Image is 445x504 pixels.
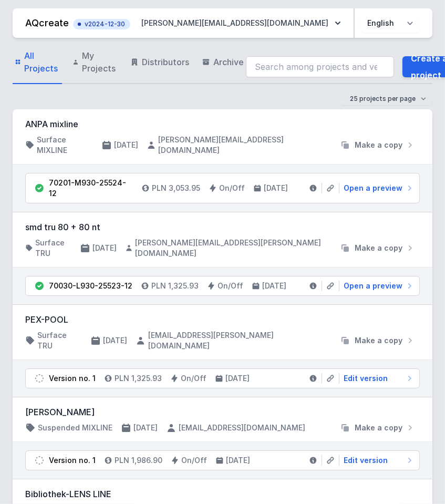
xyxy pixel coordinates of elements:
[344,281,402,291] span: Open a preview
[355,335,402,346] span: Make a copy
[25,406,420,418] h3: [PERSON_NAME]
[128,41,191,84] a: Distributors
[246,56,394,77] input: Search among projects and versions...
[355,243,402,253] span: Make a copy
[115,455,162,466] h4: PLN 1,986.90
[219,183,245,193] h4: On/Off
[25,221,420,233] h3: smd tru 80 + 80 nt
[226,455,250,466] h4: [DATE]
[133,14,349,33] button: [PERSON_NAME][EMAIL_ADDRESS][DOMAIN_NAME]
[152,183,200,193] h4: PLN 3,053.95
[49,281,132,291] div: 70030-L930-25523-12
[34,373,45,384] img: draft.svg
[355,140,402,150] span: Make a copy
[49,455,96,466] div: Version no. 1
[142,56,189,68] span: Distributors
[336,423,420,433] button: Make a copy
[200,41,246,84] a: Archive
[70,41,120,84] a: My Projects
[339,373,415,384] a: Edit version
[344,373,388,384] span: Edit version
[218,281,243,291] h4: On/Off
[82,49,118,75] span: My Projects
[339,183,415,193] a: Open a preview
[339,281,415,291] a: Open a preview
[38,423,112,433] h4: Suspended MIXLINE
[361,14,420,33] select: Choose language
[25,313,420,326] h3: PEX-POOL
[37,330,82,351] h4: Surface TRU
[135,238,327,259] h4: [PERSON_NAME][EMAIL_ADDRESS][PERSON_NAME][DOMAIN_NAME]
[181,455,207,466] h4: On/Off
[24,49,60,75] span: All Projects
[92,243,117,253] h4: [DATE]
[49,373,96,384] div: Version no. 1
[336,135,420,156] button: Make a copy
[264,183,288,193] h4: [DATE]
[148,330,327,351] h4: [EMAIL_ADDRESS][PERSON_NAME][DOMAIN_NAME]
[49,178,133,199] div: 70201-M930-25524-12
[35,238,71,259] h4: Surface TRU
[336,330,420,351] button: Make a copy
[225,373,250,384] h4: [DATE]
[179,423,305,433] h4: [EMAIL_ADDRESS][DOMAIN_NAME]
[25,118,420,130] h3: ANPA mixline
[344,455,388,466] span: Edit version
[336,238,420,259] button: Make a copy
[133,423,158,433] h4: [DATE]
[262,281,286,291] h4: [DATE]
[13,41,62,84] a: All Projects
[103,335,127,346] h4: [DATE]
[37,135,93,156] h4: Surface MIXLINE
[158,135,327,156] h4: [PERSON_NAME][EMAIL_ADDRESS][DOMAIN_NAME]
[114,140,138,150] h4: [DATE]
[355,423,402,433] span: Make a copy
[344,183,402,193] span: Open a preview
[78,20,125,28] span: v2024-12-30
[25,488,420,500] h3: Bibliothek-LENS LINE
[115,373,162,384] h4: PLN 1,325.93
[25,17,69,28] a: AQcreate
[339,455,415,466] a: Edit version
[181,373,206,384] h4: On/Off
[34,455,45,466] img: draft.svg
[213,56,244,68] span: Archive
[151,281,199,291] h4: PLN 1,325.93
[73,17,130,29] button: v2024-12-30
